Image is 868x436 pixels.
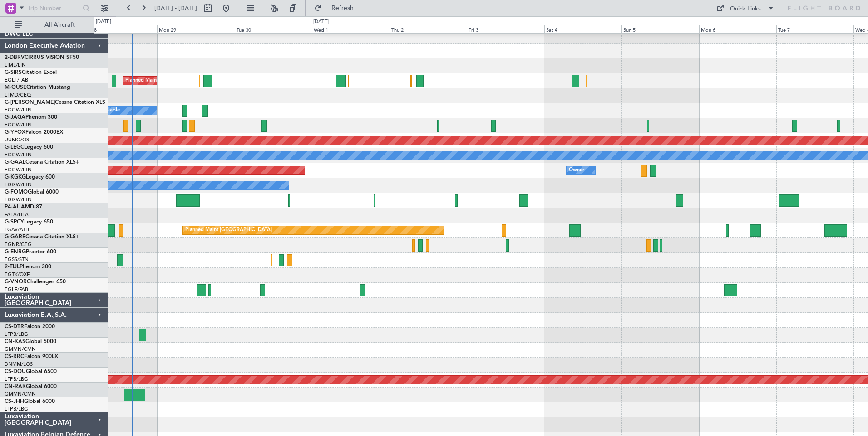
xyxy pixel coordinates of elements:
[5,204,25,210] span: P4-AUA
[5,151,32,158] a: EGGW/LTN
[5,361,33,368] a: DNMM/LOS
[5,339,56,344] a: CN-KASGlobal 5000
[730,5,761,14] div: Quick Links
[5,115,25,120] span: G-JAGA
[5,115,57,120] a: G-JAGAPhenom 300
[5,241,32,248] a: EGNR/CEG
[5,166,32,173] a: EGGW/LTN
[5,234,79,240] a: G-GARECessna Citation XLS+
[5,181,32,188] a: EGGW/LTN
[5,264,20,270] span: 2-TIJL
[5,160,79,165] a: G-GAALCessna Citation XLS+
[5,354,24,359] span: CS-RRC
[544,25,621,33] div: Sat 4
[5,174,55,180] a: G-KGKGLegacy 600
[5,189,28,195] span: G-FOMO
[5,331,28,338] a: LFPB/LBG
[5,107,32,113] a: EGGW/LTN
[28,1,80,15] input: Trip Number
[5,384,57,389] a: CN-RAKGlobal 6000
[5,219,53,225] a: G-SPCYLegacy 650
[312,25,389,33] div: Wed 1
[5,211,29,218] a: FALA/HLA
[125,74,268,87] div: Planned Maint [GEOGRAPHIC_DATA] ([GEOGRAPHIC_DATA])
[5,279,66,285] a: G-VNORChallenger 650
[313,18,329,26] div: [DATE]
[621,25,699,33] div: Sun 5
[5,399,55,404] a: CS-JHHGlobal 6000
[467,25,544,33] div: Fri 3
[80,25,157,33] div: Sun 28
[5,77,28,83] a: EGLF/FAB
[5,324,55,329] a: CS-DTRFalcon 2000
[5,286,28,293] a: EGLF/FAB
[96,18,111,26] div: [DATE]
[5,145,53,150] a: G-LEGCLegacy 600
[5,324,24,329] span: CS-DTR
[5,406,28,412] a: LFPB/LBG
[10,18,99,32] button: All Aircraft
[5,85,26,90] span: M-OUSE
[5,70,57,75] a: G-SIRSCitation Excel
[5,145,24,150] span: G-LEGC
[5,264,51,270] a: 2-TIJLPhenom 300
[5,376,28,383] a: LFPB/LBG
[24,22,96,28] span: All Aircraft
[5,391,36,397] a: GMMN/CMN
[5,219,24,225] span: G-SPCY
[5,121,32,128] a: EGGW/LTN
[185,223,272,237] div: Planned Maint [GEOGRAPHIC_DATA]
[5,70,22,75] span: G-SIRS
[5,271,30,278] a: EGTK/OXF
[5,130,63,135] a: G-YFOXFalcon 2000EX
[5,130,25,135] span: G-YFOX
[712,1,779,15] button: Quick Links
[5,100,55,105] span: G-[PERSON_NAME]
[5,279,27,285] span: G-VNOR
[5,339,25,344] span: CN-KAS
[5,174,26,180] span: G-KGKG
[5,55,79,60] a: 2-DBRVCIRRUS VISION SF50
[5,100,105,105] a: G-[PERSON_NAME]Cessna Citation XLS
[699,25,776,33] div: Mon 6
[5,249,56,255] a: G-ENRGPraetor 600
[310,1,365,15] button: Refresh
[5,354,58,359] a: CS-RRCFalcon 900LX
[5,369,26,374] span: CS-DOU
[776,25,853,33] div: Tue 7
[5,85,70,90] a: M-OUSECitation Mustang
[5,196,32,203] a: EGGW/LTN
[5,346,36,353] a: GMMN/CMN
[5,92,31,98] a: LFMD/CEQ
[5,62,26,68] a: LIML/LIN
[390,25,467,33] div: Thu 2
[5,256,29,263] a: EGSS/STN
[5,369,57,374] a: CS-DOUGlobal 6500
[5,55,25,60] span: 2-DBRV
[235,25,312,33] div: Tue 30
[5,226,29,233] a: LGAV/ATH
[569,164,584,177] div: Owner
[157,25,234,33] div: Mon 29
[5,384,26,389] span: CN-RAK
[5,249,26,255] span: G-ENRG
[5,204,42,210] a: P4-AUAMD-87
[5,160,25,165] span: G-GAAL
[5,189,59,195] a: G-FOMOGlobal 6000
[5,234,25,240] span: G-GARE
[154,4,197,12] span: [DATE] - [DATE]
[5,136,32,143] a: UUMO/OSF
[324,5,362,11] span: Refresh
[5,399,24,404] span: CS-JHH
